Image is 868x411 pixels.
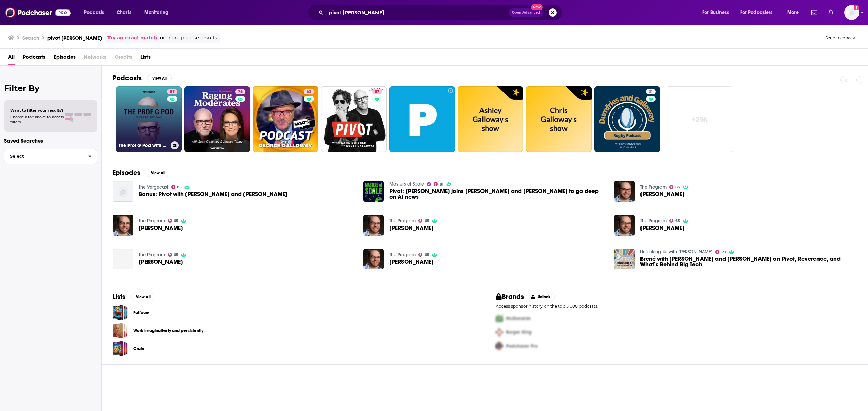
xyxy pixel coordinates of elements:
p: Saved Searches [4,137,97,144]
a: Matt Galloway [389,259,434,265]
button: open menu [140,7,177,18]
button: open menu [79,7,113,18]
a: Matt Galloway [139,225,183,231]
h3: The Prof G Pod with [PERSON_NAME] [119,143,168,148]
a: 87 [321,86,387,152]
a: 31 [594,86,660,152]
a: Bonus: Pivot with Kara Swisher and Scott Galloway [139,191,288,197]
span: [PERSON_NAME] [640,191,685,197]
span: 75 [238,89,243,95]
img: Bonus: Pivot with Kara Swisher and Scott Galloway [113,181,133,202]
span: for more precise results [158,34,217,42]
span: [PERSON_NAME] [389,225,434,231]
span: Brené with [PERSON_NAME] and [PERSON_NAME] on Pivot, Reverence, and What’s Behind Big Tech [640,256,857,267]
button: open menu [697,7,737,18]
span: Open Advanced [512,11,540,14]
span: Podcasts [23,51,45,65]
span: 87 [170,89,175,95]
img: Second Pro Logo [493,325,506,339]
span: 73 [722,251,726,254]
h2: Filter By [4,83,97,93]
div: Search podcasts, credits, & more... [314,5,569,20]
span: [PERSON_NAME] [139,259,183,265]
a: 65 [418,253,429,257]
span: Want to filter your results? [10,108,64,113]
a: 85 [171,185,182,189]
a: 87 [372,89,382,94]
a: Charts [112,7,135,18]
span: Episodes [54,51,76,65]
a: 65 [168,219,179,223]
span: [PERSON_NAME] [139,225,183,231]
a: Matt Galloway [614,215,635,236]
span: McDonalds [506,316,531,321]
input: Search podcasts, credits, & more... [326,7,509,18]
span: 65 [675,219,680,222]
a: The Program [139,252,165,258]
a: 31 [646,89,656,94]
img: Matt Galloway [113,215,133,236]
img: Brené with Kara Swisher and Scott Galloway on Pivot, Reverence, and What’s Behind Big Tech [614,249,635,269]
span: Fatface [113,305,128,320]
span: 65 [174,253,178,256]
span: Pivot: [PERSON_NAME] joins [PERSON_NAME] and [PERSON_NAME] to go deep on AI news [389,188,606,200]
a: Fatface [133,309,149,317]
span: 87 [375,89,379,95]
h3: Search [22,35,39,41]
a: ListsView All [113,293,155,301]
a: The Program [640,218,667,224]
a: Work imaginatively and persistently [113,323,128,338]
a: 87The Prof G Pod with [PERSON_NAME] [116,86,182,152]
h2: Episodes [113,169,140,177]
img: First Pro Logo [493,311,506,325]
span: 62 [307,89,311,95]
span: More [787,8,799,17]
span: 85 [177,186,182,189]
img: Pivot: Reid Hoffman joins Kara Swisher and Scott Galloway to go deep on AI news [363,181,384,202]
span: 65 [425,219,429,222]
button: View All [131,293,155,301]
img: Matt Galloway [363,215,384,236]
span: Charts [117,8,131,17]
a: 73 [715,250,726,254]
span: Monitoring [144,8,169,17]
a: +25k [667,86,733,152]
span: [PERSON_NAME] [640,225,685,231]
button: open menu [783,7,807,18]
a: Crate [113,341,128,356]
img: User Profile [844,5,859,20]
a: The Program [640,184,667,190]
a: EpisodesView All [113,169,170,177]
span: Select [4,154,83,158]
a: 87 [167,89,177,94]
img: Matt Galloway [363,249,384,269]
img: Podchaser - Follow, Share and Rate Podcasts [5,6,71,19]
a: Matt Galloway [113,249,133,269]
a: Show notifications dropdown [826,7,836,18]
span: 31 [649,89,653,95]
span: All [8,51,15,65]
span: For Podcasters [740,8,773,17]
a: The Program [139,218,165,224]
h3: pivot [PERSON_NAME] [47,35,102,41]
span: 81 [440,183,443,186]
h2: Podcasts [113,74,142,82]
img: Matt Galloway [614,181,635,202]
span: Burger King [506,329,532,335]
a: Masters of Scale [389,181,424,187]
span: Lists [140,51,151,65]
a: The Vergecast [139,184,169,190]
a: Unlocking Us with Brené Brown [640,249,713,255]
img: Third Pro Logo [493,339,506,353]
a: 65 [669,185,680,189]
a: Matt Galloway [139,259,183,265]
a: Pivot: Reid Hoffman joins Kara Swisher and Scott Galloway to go deep on AI news [389,188,606,200]
a: 62 [253,86,318,152]
a: PodcastsView All [113,74,172,82]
